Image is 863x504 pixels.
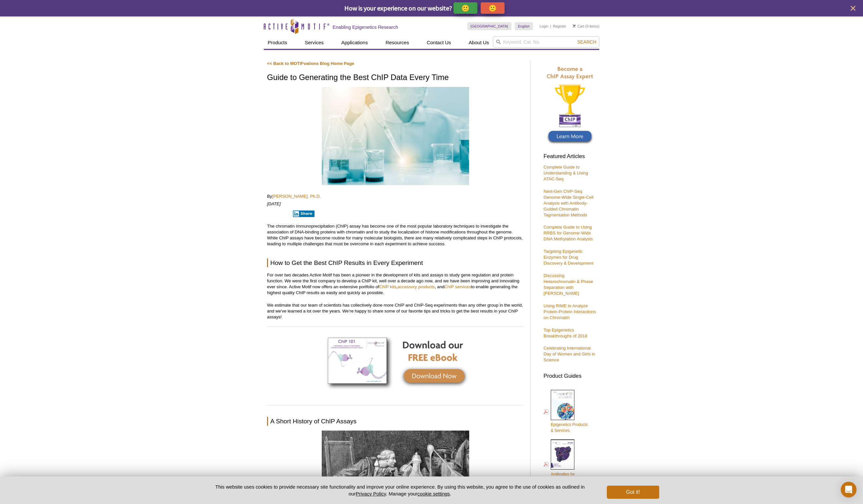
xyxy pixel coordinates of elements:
a: Discussing Heterochromatin & Phase Separation with [PERSON_NAME] [544,273,593,296]
img: Become a ChIP Assay Expert [544,63,596,146]
em: [DATE] [267,201,281,206]
p: 🙂 [461,4,470,12]
h1: Guide to Generating the Best ChIP Data Every Time [267,73,524,83]
span: How is your experience on our website? [344,4,452,12]
a: ChIP kits [379,284,396,289]
span: Search [577,39,596,45]
img: Your Cart [573,24,576,28]
p: 🙁 [489,4,497,12]
a: Antibodies forEpigenetics &Gene Regulation [544,439,580,490]
input: Keyword, Cat. No. [493,36,599,48]
img: ChIP eBook [314,333,477,391]
a: About Us [465,36,493,49]
a: Cart [573,24,584,29]
a: Top Epigenetics Breakthroughs of 2018 [544,328,587,338]
div: Open Intercom Messenger [841,482,856,497]
a: Services [301,36,328,49]
a: Targeting Epigenetic Enzymes for Drug Discovery & Development [544,249,593,266]
iframe: X Post Button [267,210,288,217]
a: Resources [382,36,413,49]
a: ChIP services [444,284,471,289]
button: Share [293,211,315,217]
span: Antibodies for Epigenetics & Gene Regulation [551,472,580,488]
li: (0 items) [573,22,599,30]
button: cookie settings [417,491,450,496]
a: << Back to MOTIFvations Blog Home Page [267,61,354,66]
h2: Enabling Epigenetics Research [333,24,398,30]
h2: A Short History of ChIP Assays [267,417,524,426]
p: For over two decades Active Motif has been a pioneer in the development of kits and assays to stu... [267,272,524,296]
a: [PERSON_NAME], Ph.D. [272,194,321,199]
a: [GEOGRAPHIC_DATA] [467,22,511,30]
button: close [849,4,857,12]
a: Login [540,24,548,29]
a: Celebrating International Day of Women and Girls in Science [544,346,595,362]
h3: Product Guides [544,370,596,379]
a: Applications [337,36,372,49]
h3: Featured Articles [544,154,596,159]
p: By [267,193,524,199]
h2: How to Get the Best ChIP Results in Every Experiment [267,258,524,267]
img: Epi_brochure_140604_cover_web_70x200 [551,390,574,420]
a: Privacy Policy [356,491,386,496]
button: Got it! [607,486,659,499]
img: Abs_epi_2015_cover_web_70x200 [551,439,574,470]
a: Register [553,24,566,29]
p: This website uses cookies to provide necessary site functionality and improve your online experie... [204,483,596,497]
a: accessory products [397,284,435,289]
button: Search [575,39,598,45]
a: Next-Gen ChIP-Seq: Genome-Wide Single-Cell Analysis with Antibody-Guided Chromatin Tagmentation M... [544,189,593,217]
a: Products [264,36,291,49]
p: The chromatin immunoprecipitation (ChIP) assay has become one of the most popular laboratory tech... [267,223,524,247]
a: Using RIME to Analyze Protein-Protein Interactions on Chromatin [544,303,596,320]
li: | [550,22,551,30]
a: Epigenetics Products& Services [544,389,588,434]
a: Complete Guide to Using RRBS for Genome-Wide DNA Methylation Analysis [544,225,593,241]
a: Complete Guide to Understanding & Using ATAC-Seq [544,165,588,181]
p: We estimate that our team of scientists has collectively done more ChIP and ChIP-Seq experiments ... [267,302,524,320]
span: Epigenetics Products & Services [551,422,588,433]
a: English [515,22,533,30]
a: Contact Us [423,36,455,49]
img: Best ChIP results [322,87,469,185]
